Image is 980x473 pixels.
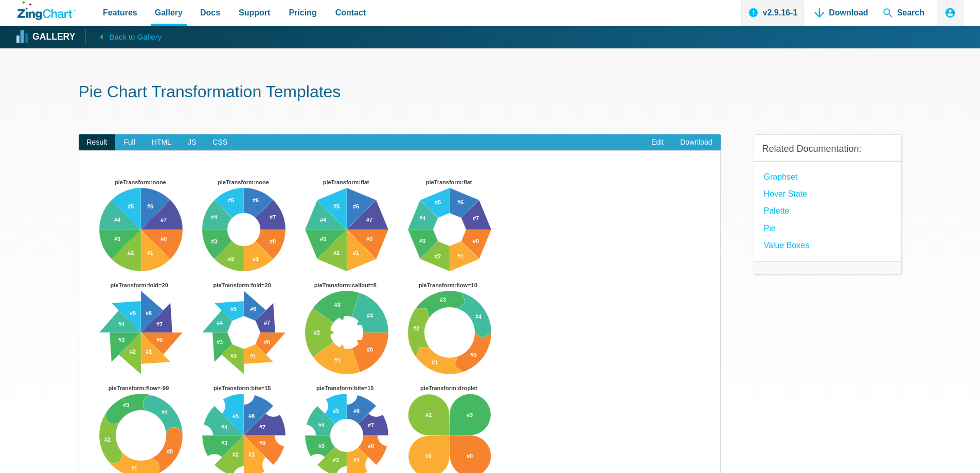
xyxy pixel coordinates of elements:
span: Contact [335,6,366,20]
h1: Pie Chart Transformation Templates [79,81,902,104]
span: Pricing [289,6,316,20]
a: Graphset [764,170,798,184]
strong: Gallery [32,32,75,42]
a: Back to Gallery [85,29,162,44]
span: Full [115,134,144,151]
a: Gallery [17,29,75,45]
h3: Related Documentation: [762,143,893,155]
a: ZingChart Logo. Click to return to the homepage [17,1,76,20]
a: Value Boxes [764,238,810,252]
a: palette [764,204,790,218]
span: Features [103,6,137,20]
span: Result [79,134,116,151]
span: Gallery [155,6,183,20]
span: CSS [204,134,236,151]
a: Pie [764,221,776,235]
a: Edit [643,134,672,151]
span: JS [180,134,204,151]
a: Download [672,134,720,151]
a: hover state [764,187,807,201]
span: HTML [144,134,180,151]
span: Back to Gallery [109,30,162,44]
span: Support [239,6,270,20]
span: Docs [200,6,220,20]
